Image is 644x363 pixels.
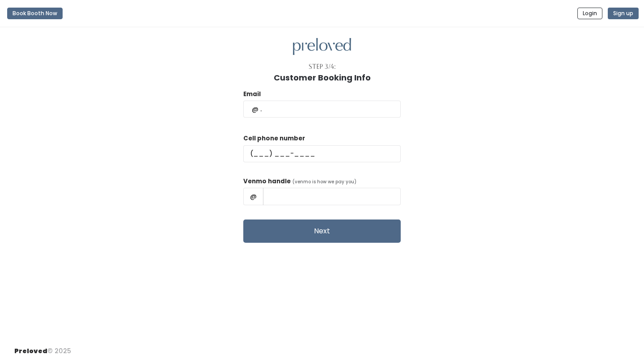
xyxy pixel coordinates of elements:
[243,219,401,243] button: Next
[243,145,401,162] input: (___) ___-____
[292,178,356,185] span: (venmo is how we pay you)
[7,4,63,23] a: Book Booth Now
[243,101,401,118] input: @ .
[274,73,371,82] h1: Customer Booking Info
[577,8,602,19] button: Login
[243,188,263,205] span: @
[243,90,261,99] label: Email
[14,339,71,356] div: © 2025
[7,8,63,19] button: Book Booth Now
[309,62,336,72] div: Step 3/4:
[608,8,639,19] button: Sign up
[14,346,47,355] span: Preloved
[293,38,351,55] img: preloved logo
[243,177,291,186] label: Venmo handle
[243,134,305,143] label: Cell phone number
